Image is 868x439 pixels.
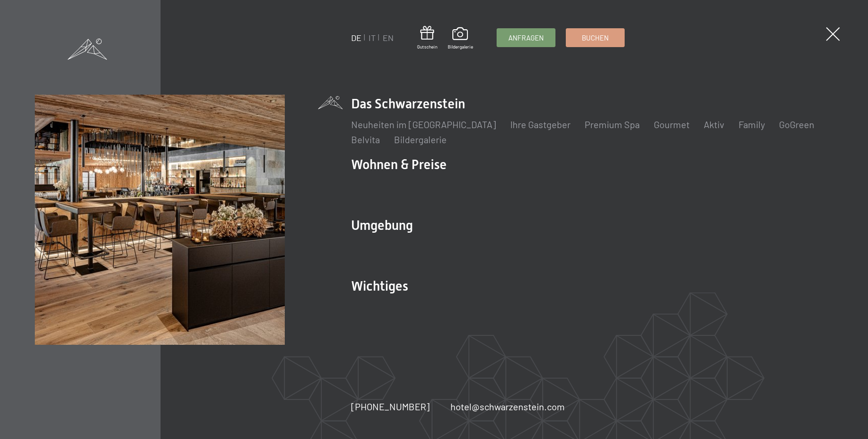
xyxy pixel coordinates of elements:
a: DE [351,33,362,43]
a: Neuheiten im [GEOGRAPHIC_DATA] [351,119,496,130]
a: IT [369,33,376,43]
a: GoGreen [779,119,814,130]
span: Bildergalerie [448,43,473,50]
a: Gourmet [654,119,690,130]
span: Anfragen [508,33,544,43]
a: Belvita [351,134,380,145]
a: Bildergalerie [448,27,473,50]
a: Anfragen [497,29,555,47]
a: Ihre Gastgeber [510,119,571,130]
span: Buchen [582,33,609,43]
span: [PHONE_NUMBER] [351,401,430,412]
span: Gutschein [417,43,437,50]
a: Premium Spa [585,119,640,130]
a: [PHONE_NUMBER] [351,400,430,413]
a: Buchen [566,29,624,47]
a: Family [739,119,765,130]
a: Gutschein [417,26,437,50]
a: Aktiv [704,119,724,130]
a: hotel@schwarzenstein.com [450,400,565,413]
a: Bildergalerie [394,134,447,145]
a: EN [383,33,394,43]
